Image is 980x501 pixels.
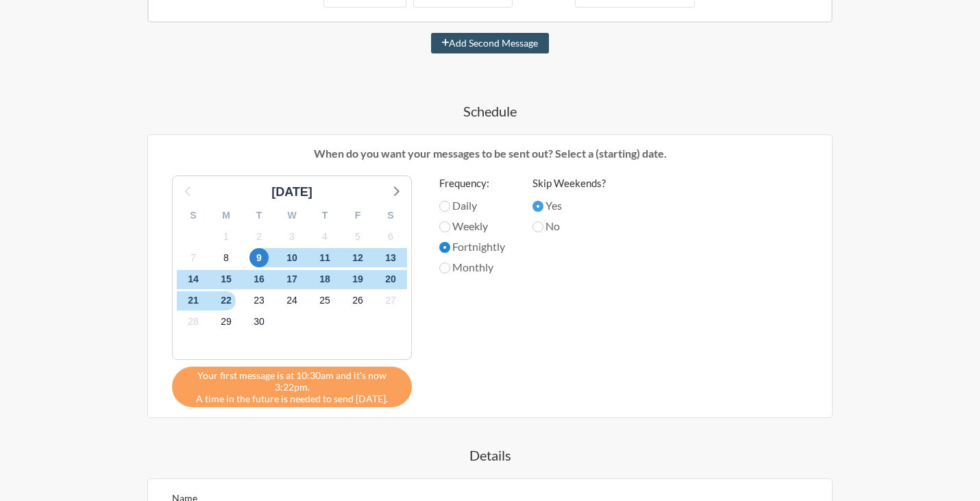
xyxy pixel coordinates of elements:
[439,201,450,212] input: Daily
[439,242,450,253] input: Fortnightly
[315,248,334,267] span: Saturday, October 11, 2025
[348,248,367,267] span: Sunday, October 12, 2025
[93,445,887,465] h4: Details
[348,270,367,289] span: Sunday, October 19, 2025
[381,291,400,310] span: Monday, October 27, 2025
[532,197,606,214] label: Yes
[184,291,203,310] span: Tuesday, October 21, 2025
[381,270,400,289] span: Monday, October 20, 2025
[431,33,550,53] button: Add Second Message
[439,218,505,234] label: Weekly
[158,145,822,162] p: When do you want your messages to be sent out? Select a (starting) date.
[182,369,402,393] span: Your first message is at 10:30am and it's now 3:22pm.
[275,205,308,226] div: W
[532,201,543,212] input: Yes
[315,291,334,310] span: Saturday, October 25, 2025
[217,248,236,267] span: Wednesday, October 8, 2025
[266,183,318,201] div: [DATE]
[249,227,269,246] span: Thursday, October 2, 2025
[282,248,302,267] span: Friday, October 10, 2025
[439,197,505,214] label: Daily
[184,270,203,289] span: Tuesday, October 14, 2025
[348,227,367,246] span: Sunday, October 5, 2025
[249,270,269,289] span: Thursday, October 16, 2025
[348,291,367,310] span: Sunday, October 26, 2025
[381,248,400,267] span: Monday, October 13, 2025
[217,270,236,289] span: Wednesday, October 15, 2025
[184,248,203,267] span: Tuesday, October 7, 2025
[282,270,302,289] span: Friday, October 17, 2025
[210,205,243,226] div: M
[93,101,887,121] h4: Schedule
[439,262,450,273] input: Monthly
[249,248,269,267] span: Thursday, October 9, 2025
[532,221,543,232] input: No
[381,227,400,246] span: Monday, October 6, 2025
[249,291,269,310] span: Thursday, October 23, 2025
[315,270,334,289] span: Saturday, October 18, 2025
[217,291,236,310] span: Wednesday, October 22, 2025
[532,218,606,234] label: No
[315,227,334,246] span: Saturday, October 4, 2025
[439,175,505,191] label: Frequency:
[243,205,275,226] div: T
[308,205,341,226] div: T
[282,227,302,246] span: Friday, October 3, 2025
[341,205,374,226] div: F
[217,313,236,332] span: Wednesday, October 29, 2025
[439,259,505,276] label: Monthly
[532,175,606,191] label: Skip Weekends?
[374,205,407,226] div: S
[177,205,210,226] div: S
[439,221,450,232] input: Weekly
[282,291,302,310] span: Friday, October 24, 2025
[439,239,505,255] label: Fortnightly
[249,313,269,332] span: Thursday, October 30, 2025
[217,227,236,246] span: Wednesday, October 1, 2025
[184,313,203,332] span: Tuesday, October 28, 2025
[172,367,412,407] div: A time in the future is needed to send [DATE].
